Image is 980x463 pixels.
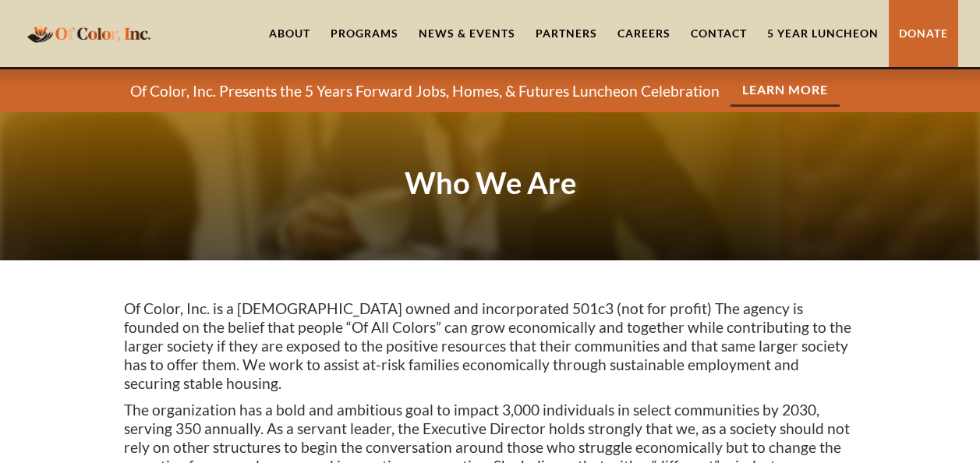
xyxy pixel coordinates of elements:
a: Learn More [731,75,840,107]
a: home [23,15,155,51]
div: Programs [331,26,398,41]
p: Of Color, Inc. Presents the 5 Years Forward Jobs, Homes, & Futures Luncheon Celebration [130,82,720,101]
p: Of Color, Inc. is a [DEMOGRAPHIC_DATA] owned and incorporated 501c3 (not for profit) The agency i... [124,299,857,393]
strong: Who We Are [405,164,576,200]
